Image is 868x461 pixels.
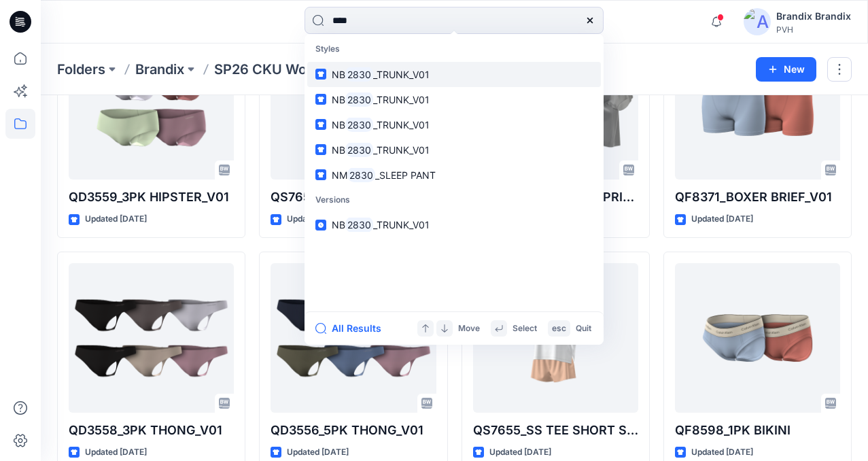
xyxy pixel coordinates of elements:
[776,8,851,24] div: Brandix Brandix
[57,60,105,79] a: Folders
[307,37,601,62] p: Styles
[675,263,840,413] a: QF8598_1PK BIKINI
[307,188,601,213] p: Versions
[332,94,345,105] span: NB
[332,219,345,230] span: NB
[473,421,638,440] p: QS7655_SS TEE SHORT SET
[271,263,436,413] a: QD3556_5PK THONG_V01
[69,188,234,207] p: QD3559_3PK HIPSTER_V01
[307,163,601,188] a: NM2830_SLEEP PANT
[315,320,390,337] button: All Results
[345,142,373,158] mark: 2830
[373,94,430,105] span: _TRUNK_V01
[332,119,345,131] span: NB
[214,60,366,79] p: SP26 CKU Womens ML
[69,263,234,413] a: QD3558_3PK THONG_V01
[691,212,753,226] p: Updated [DATE]
[271,188,436,207] p: QS7654_SS SHIRT SHORT SET
[675,30,840,180] a: QF8371_BOXER BRIEF_V01
[576,322,591,336] p: Quit
[345,67,373,82] mark: 2830
[69,30,234,180] a: QD3559_3PK HIPSTER_V01
[489,445,551,460] p: Updated [DATE]
[776,24,851,35] div: PVH
[373,144,430,156] span: _TRUNK_V01
[691,445,753,460] p: Updated [DATE]
[675,188,840,207] p: QF8371_BOXER BRIEF_V01
[552,322,566,336] p: esc
[69,421,234,440] p: QD3558_3PK THONG_V01
[307,137,601,163] a: NB2830_TRUNK_V01
[307,87,601,112] a: NB2830_TRUNK_V01
[458,322,480,336] p: Move
[373,119,430,131] span: _TRUNK_V01
[287,445,349,460] p: Updated [DATE]
[307,112,601,137] a: NB2830_TRUNK_V01
[373,69,430,80] span: _TRUNK_V01
[135,60,184,79] a: Brandix
[375,169,436,181] span: _SLEEP PANT
[332,169,347,181] span: NM
[347,167,375,183] mark: 2830
[345,92,373,107] mark: 2830
[271,421,436,440] p: QD3556_5PK THONG_V01
[345,117,373,133] mark: 2830
[287,212,349,226] p: Updated [DATE]
[307,212,601,237] a: NB2830_TRUNK_V01
[332,144,345,156] span: NB
[345,217,373,233] mark: 2830
[373,219,430,230] span: _TRUNK_V01
[513,322,537,336] p: Select
[271,30,436,180] a: QS7654_SS SHIRT SHORT SET
[85,212,147,226] p: Updated [DATE]
[332,69,345,80] span: NB
[307,62,601,87] a: NB2830_TRUNK_V01
[756,57,816,82] button: New
[85,445,147,460] p: Updated [DATE]
[744,8,771,35] img: avatar
[675,421,840,440] p: QF8598_1PK BIKINI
